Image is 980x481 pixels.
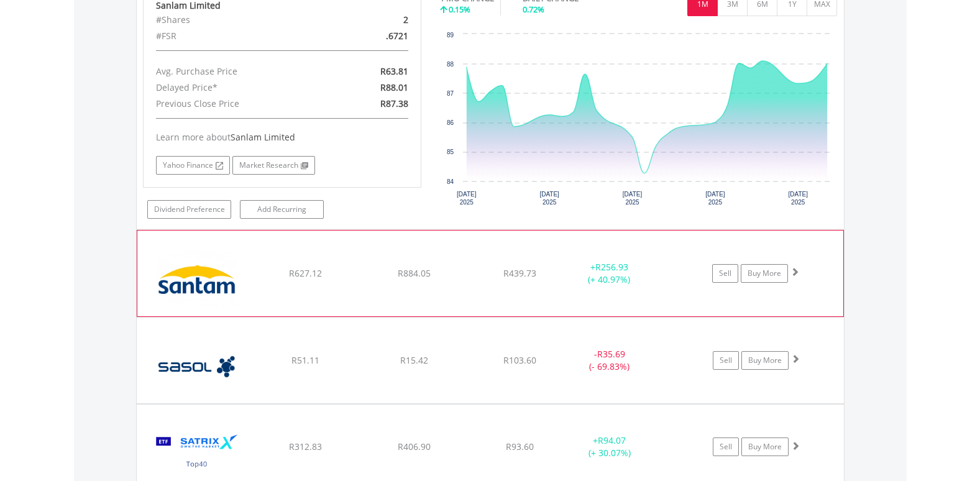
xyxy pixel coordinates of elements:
img: EQU.ZA.SOL.png [143,333,250,400]
a: Buy More [741,437,789,456]
text: 86 [447,119,454,126]
text: 85 [447,149,454,155]
div: Avg. Purchase Price [147,63,327,80]
a: Sell [713,437,739,456]
text: 88 [447,61,454,68]
div: + (+ 40.97%) [562,261,656,286]
text: [DATE] 2025 [705,191,725,206]
a: Dividend Preference [147,200,231,219]
span: R63.81 [380,65,408,77]
div: Previous Close Price [147,96,327,112]
span: R406.90 [398,441,431,452]
a: Add Recurring [240,200,324,219]
div: + (+ 30.07%) [563,434,657,459]
div: Learn more about [156,131,408,144]
a: Sell [712,264,738,283]
span: R88.01 [380,81,408,93]
span: R15.42 [400,354,428,366]
a: Buy More [741,351,789,370]
text: [DATE] 2025 [457,191,477,206]
span: R51.11 [291,354,319,366]
a: Market Research [232,156,315,175]
text: 87 [447,90,454,97]
div: 2 [327,12,417,28]
text: 89 [447,32,454,39]
span: 0.72% [523,4,544,15]
text: [DATE] 2025 [788,191,808,206]
span: R93.60 [506,441,534,452]
text: [DATE] 2025 [623,191,643,206]
a: Buy More [741,264,788,283]
a: Sell [713,351,739,370]
a: Yahoo Finance [156,156,230,175]
div: #Shares [147,12,327,28]
span: R35.69 [597,348,625,360]
span: R94.07 [598,434,626,446]
svg: Interactive chart [440,28,837,214]
span: R103.60 [503,354,536,366]
span: R627.12 [289,267,322,279]
div: Chart. Highcharts interactive chart. [440,28,838,214]
img: EQU.ZA.SNT.png [144,246,250,313]
div: #FSR [147,28,327,44]
div: - (- 69.83%) [563,348,657,373]
text: [DATE] 2025 [539,191,559,206]
text: 84 [447,178,454,185]
span: Sanlam Limited [231,131,295,143]
span: R312.83 [289,441,322,452]
span: 0.15% [449,4,470,15]
span: R256.93 [595,261,628,273]
span: R87.38 [380,98,408,109]
span: R884.05 [398,267,431,279]
div: Delayed Price* [147,80,327,96]
div: .6721 [327,28,417,44]
span: R439.73 [503,267,536,279]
